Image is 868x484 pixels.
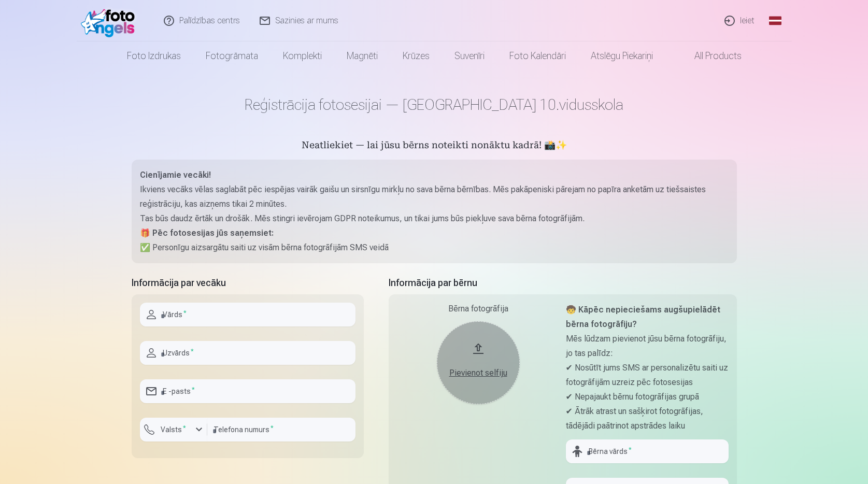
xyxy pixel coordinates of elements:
a: Magnēti [334,41,390,70]
strong: 🎁 Pēc fotosesijas jūs saņemsiet: [140,228,274,238]
a: Fotogrāmata [193,41,271,70]
label: Valsts [156,424,190,435]
strong: Cienījamie vecāki! [140,170,211,180]
h5: Informācija par bērnu [389,276,737,290]
a: Atslēgu piekariņi [578,41,665,70]
button: Pievienot selfiju [437,321,520,404]
p: ✔ Ātrāk atrast un sašķirot fotogrāfijas, tādējādi paātrinot apstrādes laiku [566,404,729,433]
button: Valsts* [140,418,207,442]
p: ✔ Nosūtīt jums SMS ar personalizētu saiti uz fotogrāfijām uzreiz pēc fotosesijas [566,361,729,390]
p: Ikviens vecāks vēlas saglabāt pēc iespējas vairāk gaišu un sirsnīgu mirkļu no sava bērna bērnības... [140,182,729,211]
p: Tas būs daudz ērtāk un drošāk. Mēs stingri ievērojam GDPR noteikumus, un tikai jums būs piekļuve ... [140,211,729,226]
h5: Neatliekiet — lai jūsu bērns noteikti nonāktu kadrā! 📸✨ [132,139,737,153]
a: Krūzes [390,41,442,70]
p: ✔ Nepajaukt bērnu fotogrāfijas grupā [566,390,729,404]
a: Suvenīri [442,41,497,70]
strong: 🧒 Kāpēc nepieciešams augšupielādēt bērna fotogrāfiju? [566,305,720,329]
img: /fa1 [81,4,140,37]
p: ✅ Personīgu aizsargātu saiti uz visām bērna fotogrāfijām SMS veidā [140,240,729,255]
h1: Reģistrācija fotosesijai — [GEOGRAPHIC_DATA] 10.vidusskola [132,95,737,114]
a: Foto izdrukas [115,41,193,70]
div: Bērna fotogrāfija [397,303,560,315]
p: Mēs lūdzam pievienot jūsu bērna fotogrāfiju, jo tas palīdz: [566,332,729,361]
div: Pievienot selfiju [447,367,509,379]
a: All products [665,41,754,70]
a: Komplekti [271,41,334,70]
h5: Informācija par vecāku [132,276,364,290]
a: Foto kalendāri [497,41,578,70]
